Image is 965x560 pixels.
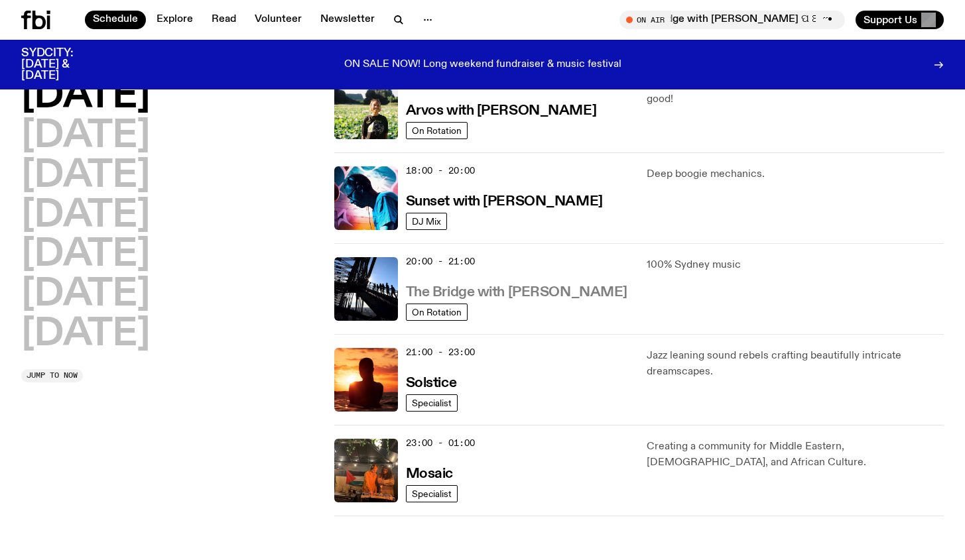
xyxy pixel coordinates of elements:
[864,14,917,26] span: Support Us
[647,439,944,471] p: Creating a community for Middle Eastern, [DEMOGRAPHIC_DATA], and African Culture.
[21,369,83,382] button: Jump to now
[856,11,944,29] button: Support Us
[406,465,453,481] a: Mosaic
[21,118,150,155] button: [DATE]
[406,467,453,481] h3: Mosaic
[334,348,398,412] img: A girl standing in the ocean as waist level, staring into the rise of the sun.
[406,286,627,300] h3: The Bridge with [PERSON_NAME]
[406,485,458,502] a: Specialist
[412,307,462,317] span: On Rotation
[21,158,150,195] button: [DATE]
[406,304,468,321] a: On Rotation
[21,316,150,353] button: [DATE]
[406,376,456,390] h3: Solstice
[334,76,398,139] img: Bri is smiling and wearing a black t-shirt. She is standing in front of a lush, green field. Ther...
[647,166,944,182] p: Deep boogie mechanics.
[21,197,150,235] button: [DATE]
[21,48,106,82] h3: SYDCITY: [DATE] & [DATE]
[27,372,78,379] span: Jump to now
[406,195,603,209] h3: Sunset with [PERSON_NAME]
[406,255,475,268] span: 20:00 - 21:00
[334,166,398,230] img: Simon Caldwell stands side on, looking downwards. He has headphones on. Behind him is a brightly ...
[647,76,944,107] p: music that's sometimes dreamy, sometimes fast, but always good!
[647,348,944,380] p: Jazz leaning sound rebels crafting beautifully intricate dreamscapes.
[334,257,398,321] img: People climb Sydney's Harbour Bridge
[344,59,621,71] p: ON SALE NOW! Long weekend fundraiser & music festival
[406,122,468,139] a: On Rotation
[149,11,201,29] a: Explore
[406,164,475,177] span: 18:00 - 20:00
[406,101,596,118] a: Arvos with [PERSON_NAME]
[619,11,845,29] button: On AirThe Bridge with [PERSON_NAME] ପ꒰ ˶• ༝ •˶꒱ଓ Interview w/[PERSON_NAME]
[406,346,475,359] span: 21:00 - 23:00
[406,192,603,209] a: Sunset with [PERSON_NAME]
[412,488,452,498] span: Specialist
[406,437,475,449] span: 23:00 - 01:00
[406,104,596,118] h3: Arvos with [PERSON_NAME]
[406,213,447,230] a: DJ Mix
[406,394,458,412] a: Specialist
[412,216,441,226] span: DJ Mix
[406,283,627,300] a: The Bridge with [PERSON_NAME]
[21,276,150,313] button: [DATE]
[334,439,398,502] img: Tommy and Jono Playing at a fundraiser for Palestine
[21,78,150,115] button: [DATE]
[412,125,462,135] span: On Rotation
[21,237,150,274] button: [DATE]
[647,257,944,273] p: 100% Sydney music
[412,398,452,408] span: Specialist
[406,374,456,390] a: Solstice
[204,11,244,29] a: Read
[247,11,310,29] a: Volunteer
[85,11,146,29] a: Schedule
[312,11,383,29] a: Newsletter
